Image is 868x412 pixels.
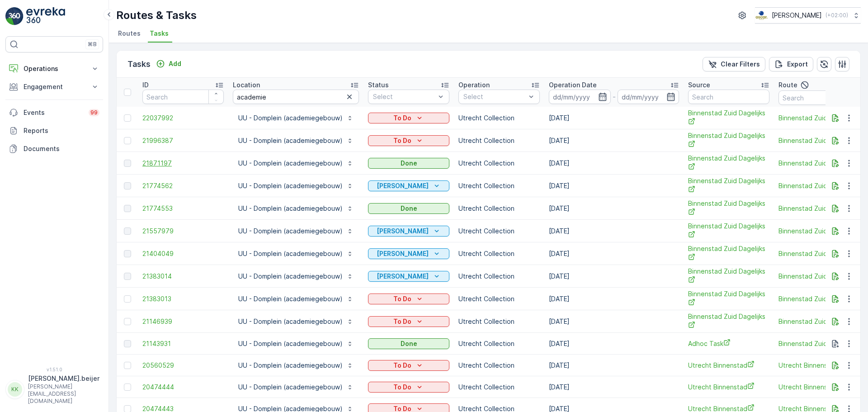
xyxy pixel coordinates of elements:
[368,180,449,191] button: Geen Afval
[458,114,540,123] p: Utrecht Collection
[778,226,860,236] span: Binnenstad Zuid
[368,226,449,237] button: Geen Afval
[5,374,103,405] button: KK[PERSON_NAME].beijer[PERSON_NAME][EMAIL_ADDRESS][DOMAIN_NAME]
[393,361,411,370] p: To Do
[688,90,769,104] input: Search
[233,314,359,329] button: UU - Domplein (academiegebouw)
[24,126,99,135] p: Reports
[778,317,860,326] a: Binnenstad Zuid
[401,204,417,213] p: Done
[688,312,769,331] a: Binnenstad Zuid Dagelijks
[458,294,540,303] p: Utrecht Collection
[458,361,540,370] p: Utrecht Collection
[142,249,224,258] a: 21404049
[688,267,769,285] a: Binnenstad Zuid Dagelijks
[233,224,359,238] button: UU - Domplein (academiegebouw)
[772,11,822,20] p: [PERSON_NAME]
[377,181,429,190] p: [PERSON_NAME]
[544,310,684,333] td: [DATE]
[826,12,848,19] p: ( +02:00 )
[5,140,103,158] a: Documents
[5,122,103,140] a: Reports
[368,81,389,90] p: Status
[778,271,860,281] span: Binnenstad Zuid
[238,136,343,145] p: UU - Domplein (academiegebouw)
[688,339,769,348] a: Adhoc Task
[778,204,860,213] a: Binnenstad Zuid
[544,107,684,129] td: [DATE]
[368,338,449,349] button: Done
[5,104,103,122] a: Events99
[778,136,860,145] span: Binnenstad Zuid
[8,382,22,397] div: KK
[142,90,224,104] input: Search
[238,294,343,303] p: UU - Domplein (academiegebouw)
[124,114,131,122] div: Toggle Row Selected
[24,82,85,91] p: Engagement
[368,113,449,123] button: To Do
[124,250,131,257] div: Toggle Row Selected
[368,294,449,304] button: To Do
[238,159,343,168] p: UU - Domplein (academiegebouw)
[544,175,684,197] td: [DATE]
[233,81,260,90] p: Location
[5,78,103,96] button: Engagement
[124,362,131,369] div: Toggle Row Selected
[238,114,343,123] p: UU - Domplein (academiegebouw)
[368,382,449,393] button: To Do
[458,81,490,90] p: Operation
[778,90,860,105] input: Search
[28,374,99,383] p: [PERSON_NAME].beijer
[688,109,769,127] a: Binnenstad Zuid Dagelijks
[721,60,760,69] p: Clear Filters
[124,340,131,347] div: Toggle Row Selected
[778,249,860,258] span: Binnenstad Zuid
[142,181,224,190] a: 21774562
[5,7,24,25] img: logo
[458,181,540,190] p: Utrecht Collection
[618,90,679,104] input: dd/mm/yyyy
[778,339,860,348] span: Binnenstad Zuid
[24,144,99,153] p: Documents
[142,317,224,326] span: 21146939
[233,269,359,284] button: UU - Domplein (academiegebouw)
[233,111,359,125] button: UU - Domplein (academiegebouw)
[458,159,540,168] p: Utrecht Collection
[142,159,224,168] a: 21871197
[142,294,224,303] span: 21383013
[142,339,224,348] a: 21143931
[142,272,224,281] a: 21383014
[233,380,359,394] button: UU - Domplein (academiegebouw)
[150,29,169,38] span: Tasks
[688,382,769,392] span: Utrecht Binnenstad
[116,8,197,23] p: Routes & Tasks
[688,131,769,150] span: Binnenstad Zuid Dagelijks
[778,181,860,190] a: Binnenstad Zuid
[544,333,684,355] td: [DATE]
[142,204,224,213] a: 21774553
[142,383,224,392] a: 20474444
[393,294,411,303] p: To Do
[233,179,359,193] button: UU - Domplein (academiegebouw)
[458,383,540,392] p: Utrecht Collection
[778,158,860,168] a: Binnenstad Zuid
[688,154,769,172] a: Binnenstad Zuid Dagelijks
[142,361,224,370] a: 20560529
[5,60,103,78] button: Operations
[688,81,710,90] p: Source
[118,29,141,38] span: Routes
[393,317,411,326] p: To Do
[5,367,103,372] span: v 1.51.0
[544,129,684,152] td: [DATE]
[368,203,449,214] button: Done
